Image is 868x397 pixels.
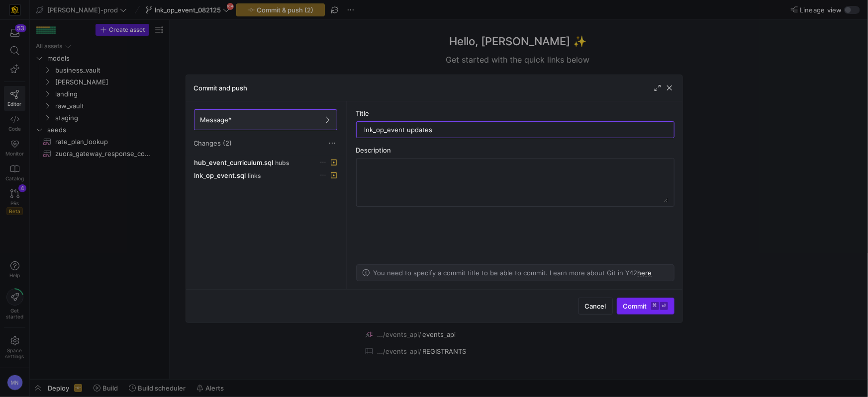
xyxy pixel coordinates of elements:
[585,302,606,310] span: Cancel
[200,116,232,124] span: Message*
[638,269,652,277] a: here
[356,146,675,154] div: Description
[194,139,232,147] span: Changes (2)
[617,298,675,315] button: Commit⌘⏎
[194,159,274,166] span: hub_event_curriculum.sql
[660,302,668,310] kbd: ⏎
[194,84,248,92] h3: Commit and push
[579,298,613,315] button: Cancel
[248,172,261,179] span: links
[623,302,668,310] span: Commit
[356,109,370,117] span: Title
[194,171,246,179] span: lnk_op_event.sql
[192,169,339,182] button: lnk_op_event.sqllinks
[651,302,659,310] kbd: ⌘
[194,109,337,130] button: Message*
[192,156,339,169] button: hub_event_curriculum.sqlhubs
[276,159,289,166] span: hubs
[374,269,652,277] p: You need to specify a commit title to be able to commit. Learn more about Git in Y42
